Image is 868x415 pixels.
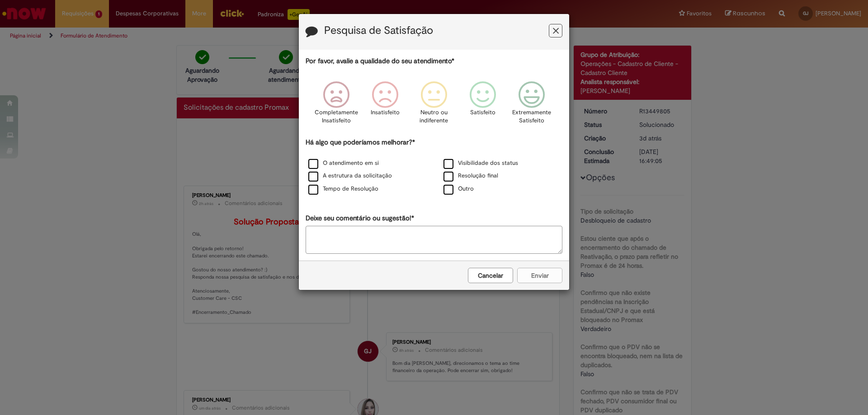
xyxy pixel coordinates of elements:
label: Resolução final [443,172,498,180]
button: Cancelar [468,268,513,283]
div: Satisfeito [460,75,506,136]
label: Deixe seu comentário ou sugestão!* [306,214,414,223]
div: Insatisfeito [362,75,408,136]
label: Tempo de Resolução [308,185,378,193]
div: Completamente Insatisfeito [313,75,359,136]
div: Há algo que poderíamos melhorar?* [306,138,562,196]
label: A estrutura da solicitação [308,172,392,180]
label: Visibilidade dos status [443,159,518,168]
div: Neutro ou indiferente [411,75,457,136]
div: Extremamente Satisfeito [509,75,555,136]
p: Extremamente Satisfeito [512,108,551,125]
label: O atendimento em si [308,159,379,168]
label: Por favor, avalie a qualidade do seu atendimento* [306,56,454,66]
p: Satisfeito [470,108,495,117]
p: Insatisfeito [371,108,400,117]
p: Neutro ou indiferente [418,108,450,125]
label: Outro [443,185,474,193]
p: Completamente Insatisfeito [315,108,358,125]
label: Pesquisa de Satisfação [324,25,433,37]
